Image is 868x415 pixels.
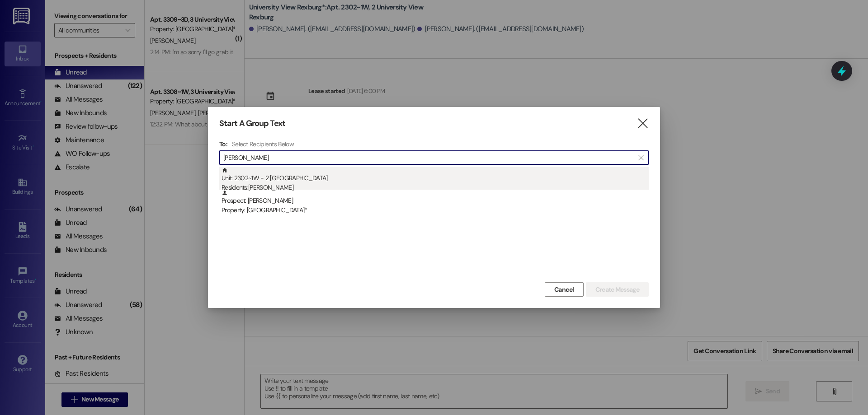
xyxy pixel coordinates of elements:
[634,151,648,164] button: Clear text
[222,205,649,215] div: Property: [GEOGRAPHIC_DATA]*
[223,151,634,164] input: Search for any contact or apartment
[595,285,639,294] span: Create Message
[638,154,643,161] i: 
[637,119,649,128] i: 
[232,140,294,148] h4: Select Recipients Below
[586,282,649,297] button: Create Message
[222,167,649,193] div: Unit: 2302~1W - 2 [GEOGRAPHIC_DATA]
[545,282,584,297] button: Cancel
[219,167,649,190] div: Unit: 2302~1W - 2 [GEOGRAPHIC_DATA]Residents:[PERSON_NAME]
[219,190,649,212] div: Prospect: [PERSON_NAME]Property: [GEOGRAPHIC_DATA]*
[222,190,649,215] div: Prospect: [PERSON_NAME]
[219,118,285,129] h3: Start A Group Text
[222,183,649,192] div: Residents: [PERSON_NAME]
[554,285,574,294] span: Cancel
[219,140,227,148] h3: To:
